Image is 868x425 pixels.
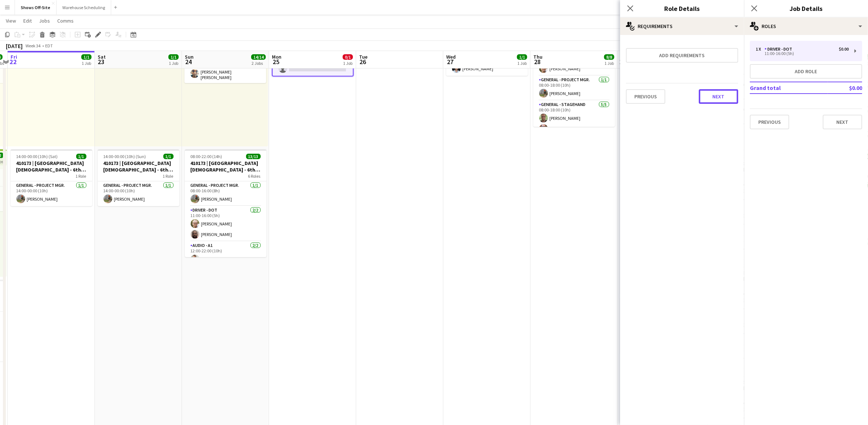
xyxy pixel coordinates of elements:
span: 08:00-22:00 (14h) [191,154,222,159]
span: 14/14 [251,54,266,60]
span: Mon [272,54,281,60]
app-job-card: 08:00-22:00 (14h)13/13410173 | [GEOGRAPHIC_DATA][DEMOGRAPHIC_DATA] - 6th Grade Fall Camp FFA 2025... [185,149,266,257]
div: 1 Job [517,60,527,66]
span: 1/1 [163,154,174,159]
h3: 410173 | [GEOGRAPHIC_DATA][DEMOGRAPHIC_DATA] - 6th Grade Fall Camp FFA 2025 [98,160,179,173]
span: Comms [57,17,74,24]
div: $0.00 [839,47,849,52]
span: 24 [184,58,194,66]
span: 1 Role [163,173,174,179]
app-card-role: General - Stagehand5/508:00-18:00 (10h)[PERSON_NAME][PERSON_NAME] [533,101,615,168]
div: 1 Job [169,60,178,66]
app-card-role: General - Project Mgr.1/114:00-00:00 (10h)[PERSON_NAME] [98,181,179,206]
span: 23 [97,58,106,66]
span: 25 [271,58,281,66]
span: 28 [532,58,542,66]
div: 11:00-16:00 (5h) [756,52,849,55]
span: 29 [619,58,626,66]
span: Tue [359,54,367,60]
button: Previous [750,115,789,129]
span: 1/1 [517,54,527,60]
span: Wed [446,54,456,60]
span: 22 [9,58,17,66]
a: Edit [20,16,35,25]
h3: Role Details [620,4,744,13]
span: 14:00-00:00 (10h) (Sun) [104,154,146,159]
div: Requirements [620,17,744,35]
span: Thu [533,54,542,60]
div: [DATE] [6,42,23,50]
td: Grand total [750,82,828,94]
div: 1 x [756,47,764,52]
span: 1/1 [76,154,86,159]
span: 1 Role [76,173,86,179]
a: Jobs [36,16,53,25]
span: Week 34 [24,43,42,48]
app-card-role: Driver - CDL1/108:00-16:00 (8h)[PERSON_NAME] [PERSON_NAME] [184,56,266,83]
span: 13/13 [246,154,261,159]
div: Roles [744,17,868,35]
span: 26 [358,58,367,66]
div: 1 Job [82,60,91,66]
span: Edit [23,17,32,24]
div: EDT [45,43,53,48]
a: View [3,16,19,25]
span: 6 Roles [248,173,261,179]
button: Previous [626,89,665,104]
app-card-role: Driver - DOT2/211:00-16:00 (5h)[PERSON_NAME][PERSON_NAME] [185,206,266,241]
span: 1/1 [81,54,92,60]
app-card-role: General - Project Mgr.1/114:00-00:00 (10h)[PERSON_NAME] [11,181,92,206]
div: 1 Job [604,60,614,66]
span: 8/8 [604,54,614,60]
app-job-card: 14:00-00:00 (10h) (Sun)1/1410173 | [GEOGRAPHIC_DATA][DEMOGRAPHIC_DATA] - 6th Grade Fall Camp FFA ... [98,149,179,206]
td: $0.00 [828,82,862,94]
button: Add requirements [626,48,738,63]
span: Fri [11,54,17,60]
span: View [6,17,16,24]
h3: 410173 | [GEOGRAPHIC_DATA][DEMOGRAPHIC_DATA] - 6th Grade Fall Camp FFA 2025 [185,160,266,173]
app-card-role: General - Project Mgr.1/108:00-18:00 (10h)[PERSON_NAME] [533,76,615,101]
app-job-card: 07:00-18:00 (11h)8/8410261 | City of Refuge - Guinness KickBall Game Load In4 RolesDriver - DOT1/... [533,19,615,127]
span: 0/1 [343,54,353,60]
app-job-card: 14:00-00:00 (10h) (Sat)1/1410173 | [GEOGRAPHIC_DATA][DEMOGRAPHIC_DATA] - 6th Grade Fall Camp FFA ... [11,149,92,206]
button: Add role [750,64,862,79]
h3: 410173 | [GEOGRAPHIC_DATA][DEMOGRAPHIC_DATA] - 6th Grade Fall Camp FFA 2025 [11,160,92,173]
span: 27 [445,58,456,66]
a: Comms [54,16,77,25]
span: Sun [185,54,194,60]
span: 14:00-00:00 (10h) (Sat) [16,154,58,159]
button: Shows Off-Site [15,0,57,15]
button: Next [823,115,862,129]
div: 1 Job [343,60,353,66]
span: Sat [98,54,106,60]
div: 2 Jobs [252,60,265,66]
app-card-role: Audio - A12/212:00-22:00 (10h)[PERSON_NAME] [185,241,266,277]
div: Driver - DOT [764,47,795,52]
span: 1/1 [168,54,179,60]
span: Jobs [39,17,50,24]
button: Next [699,89,738,104]
app-card-role: General - Project Mgr.1/108:00-16:00 (8h)[PERSON_NAME] [185,181,266,206]
h3: Job Details [744,4,868,13]
button: Warehouse Scheduling [57,0,111,15]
